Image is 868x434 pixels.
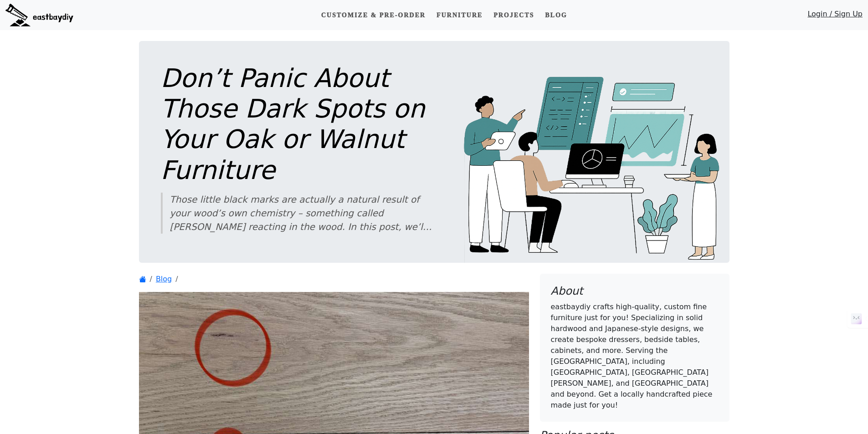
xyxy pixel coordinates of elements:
a: Customize & Pre-order [318,7,429,24]
a: Projects [490,7,538,24]
h4: About [551,285,719,298]
p: eastbaydiy crafts high-quality, custom fine furniture just for you! Specializing in solid hardwoo... [551,301,719,411]
nav: breadcrumb [139,274,529,285]
a: Furniture [433,7,486,24]
a: Login / Sign Up [807,9,863,24]
img: eastbaydiy [5,4,73,26]
a: Blog [541,7,570,24]
a: Blog [156,275,172,283]
div: Those little black marks are actually a natural result of your wood’s own chemistry – something c... [170,193,434,234]
h1: Don’t Panic About Those Dark Spots on Your Oak or Walnut Furniture [161,63,434,185]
